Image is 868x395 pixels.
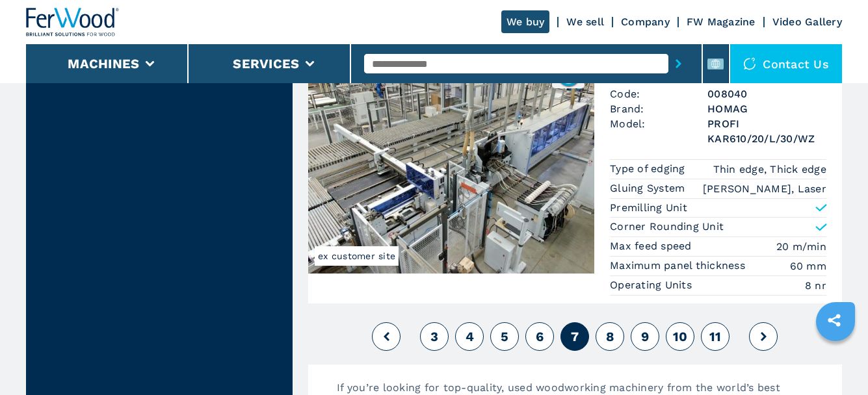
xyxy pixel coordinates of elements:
[596,322,624,351] button: 8
[606,329,614,344] span: 8
[707,101,826,116] h3: HOMAG
[709,329,722,344] span: 11
[805,278,826,293] em: 8 nr
[610,181,689,196] p: Gluing System
[315,246,399,266] span: ex customer site
[790,259,826,274] em: 60 mm
[713,162,826,177] em: Thin edge, Thick edge
[571,329,579,344] span: 7
[772,16,842,28] a: Video Gallery
[813,337,858,385] iframe: Chat
[776,239,826,254] em: 20 m/min
[420,322,449,351] button: 3
[621,16,670,28] a: Company
[610,220,724,234] p: Corner Rounding Unit
[703,181,826,196] em: [PERSON_NAME], Laser
[560,322,589,351] button: 7
[631,322,659,351] button: 9
[466,329,474,344] span: 4
[525,322,554,351] button: 6
[566,16,604,28] a: We sell
[673,329,688,344] span: 10
[668,49,689,79] button: submit-button
[707,86,826,101] h3: 008040
[701,322,730,351] button: 11
[730,44,842,83] div: Contact us
[707,116,826,146] h3: PROFI KAR610/20/L/30/WZ
[68,56,139,71] button: Machines
[687,16,756,28] a: FW Magazine
[610,101,707,116] span: Brand:
[610,86,707,101] span: Code:
[743,57,756,70] img: Contact us
[26,8,120,36] img: Ferwood
[308,53,842,303] a: Edgebander BATCH 1 HOMAG PROFI KAR610/20/L/30/WZex customer site008040Edgebander BATCH 1Code:0080...
[610,239,695,253] p: Max feed speed
[610,162,689,176] p: Type of edging
[536,329,544,344] span: 6
[308,53,594,274] img: Edgebander BATCH 1 HOMAG PROFI KAR610/20/L/30/WZ
[610,278,695,292] p: Operating Units
[490,322,519,351] button: 5
[233,56,299,71] button: Services
[501,10,550,33] a: We buy
[641,329,649,344] span: 9
[610,259,748,273] p: Maximum panel thickness
[430,329,438,344] span: 3
[610,116,707,146] span: Model:
[501,329,508,344] span: 5
[666,322,694,351] button: 10
[455,322,484,351] button: 4
[818,304,850,337] a: sharethis
[610,201,687,215] p: Premilling Unit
